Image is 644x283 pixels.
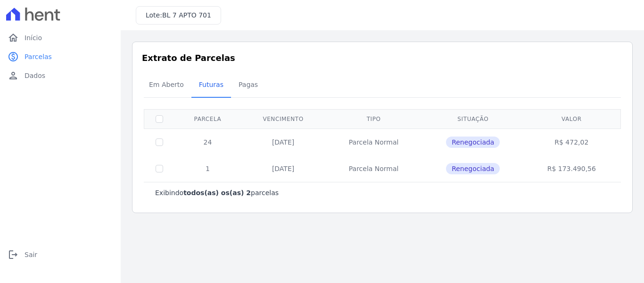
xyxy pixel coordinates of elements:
i: home [8,32,19,43]
td: R$ 173.490,56 [524,155,619,182]
a: homeInício [4,28,117,47]
i: paid [8,51,19,62]
th: Tipo [325,109,422,129]
p: Exibindo parcelas [155,188,279,197]
td: Parcela Normal [325,129,422,155]
h3: Lote: [146,10,211,20]
span: Em Aberto [143,75,190,94]
i: person [8,70,19,81]
span: Dados [25,71,45,80]
a: logoutSair [4,245,117,264]
a: Em Aberto [141,73,191,98]
a: Futuras [191,73,231,98]
td: Parcela Normal [325,155,422,182]
span: Renegociada [446,137,500,148]
i: logout [8,249,19,260]
td: [DATE] [241,155,325,182]
th: Situação [422,109,524,129]
span: Futuras [193,75,229,94]
td: 1 [174,155,241,182]
a: Pagas [231,73,265,98]
h3: Extrato de Parcelas [142,51,623,64]
td: [DATE] [241,129,325,155]
span: Renegociada [446,163,500,174]
b: todos(as) os(as) 2 [183,189,251,197]
th: Valor [524,109,619,129]
td: 24 [174,129,241,155]
a: paidParcelas [4,47,117,66]
span: Início [25,33,42,43]
th: Vencimento [241,109,325,129]
span: Parcelas [25,52,52,61]
a: personDados [4,66,117,85]
th: Parcela [174,109,241,129]
span: Sair [25,250,37,259]
span: Pagas [233,75,264,94]
td: R$ 472,02 [524,129,619,155]
span: BL 7 APTO 701 [162,11,211,19]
